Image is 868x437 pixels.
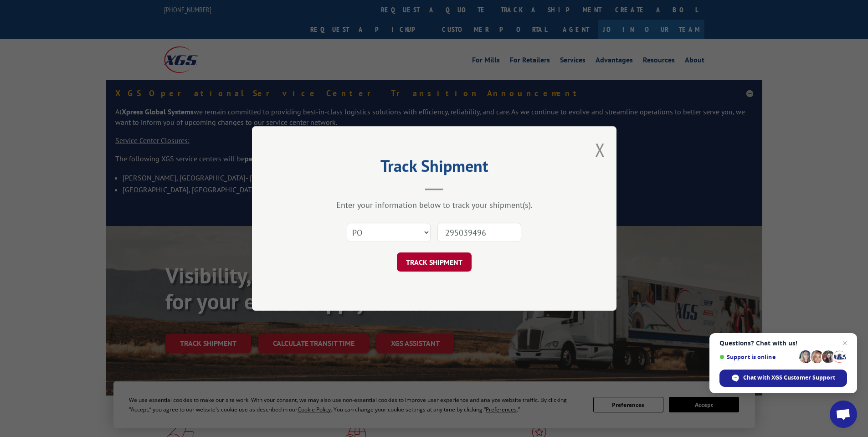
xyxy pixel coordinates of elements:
div: Enter your information below to track your shipment(s). [298,200,571,210]
button: Close modal [595,138,605,162]
span: Chat with XGS Customer Support [719,370,847,387]
span: Support is online [719,354,796,360]
span: Questions? Chat with us! [719,339,847,347]
button: TRACK SHIPMENT [397,252,472,272]
a: Open chat [830,401,857,428]
span: Chat with XGS Customer Support [743,374,835,382]
h2: Track Shipment [298,159,571,177]
input: Number(s) [437,223,521,242]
